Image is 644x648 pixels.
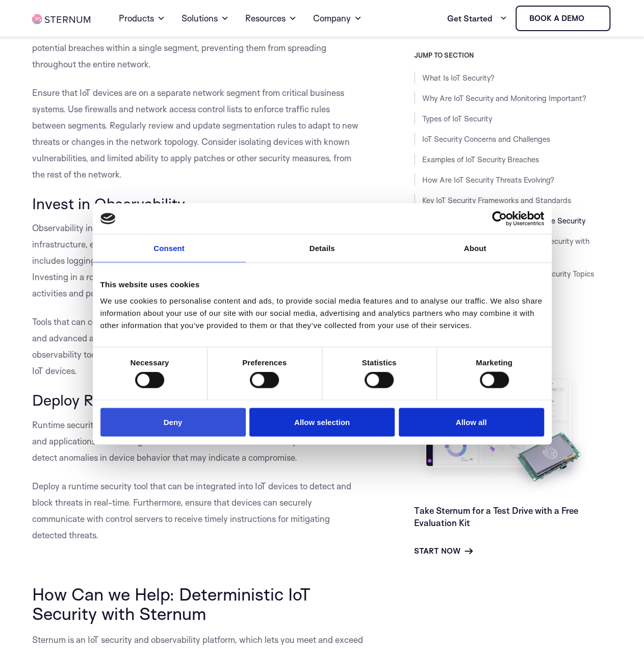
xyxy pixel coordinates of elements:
a: Book a demo [516,6,610,31]
a: Take Sternum for a Test Drive with a Free Evaluation Kit [414,505,578,528]
a: Usercentrics Cookiebot - opens in a new window [455,211,544,226]
a: IoT Security Concerns and Challenges [422,134,550,144]
a: About [399,234,552,262]
button: Allow all [399,408,544,437]
strong: Marketing [476,358,512,366]
span: Invest in Observability [32,194,185,213]
span: Network segmentation involves dividing your network into smaller, separate segments or subnetwork... [32,10,363,69]
div: We use cookies to personalise content and ads, to provide social media features and to analyse ou... [100,294,544,331]
img: logo [100,213,116,224]
a: Consent [93,234,246,262]
a: Key IoT Security Frameworks and Standards [422,195,571,205]
a: Examples of IoT Security Breaches [422,155,539,164]
span: Tools that can collect live data from IoT devices and offer real-time alerts, dashboards, and adv... [32,316,362,376]
div: This website uses cookies [100,278,544,290]
span: How Can we Help: Deterministic IoT Security with Sternum [32,583,311,624]
a: What Is IoT Security? [422,73,495,83]
strong: Necessary [131,358,169,366]
img: sternum iot [32,14,90,24]
button: Deny [100,408,246,437]
a: Why Are IoT Security and Monitoring Important? [422,93,586,103]
span: Deploy a runtime security tool that can be integrated into IoT devices to detect and block threat... [32,481,351,540]
strong: Statistics [362,358,397,366]
strong: Preferences [242,358,287,366]
span: Observability in IoT security involves having a comprehensive view of your IoT infrastructure, en... [32,222,354,298]
h3: JUMP TO SECTION [414,51,612,59]
img: sternum iot [588,14,597,22]
button: Allow selection [249,408,395,437]
span: Deploy Runtime Security Measures [32,390,273,409]
a: Start Now [414,545,473,557]
a: Details [246,234,399,262]
span: Runtime security refers to the protective measures that are in place while IoT devices and applic... [32,419,359,463]
a: How Are IoT Security Threats Evolving? [422,175,554,185]
a: Get Started [447,8,507,29]
span: Ensure that IoT devices are on a separate network segment from critical business systems. Use fir... [32,87,358,180]
a: Types of IoT Security [422,114,492,123]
